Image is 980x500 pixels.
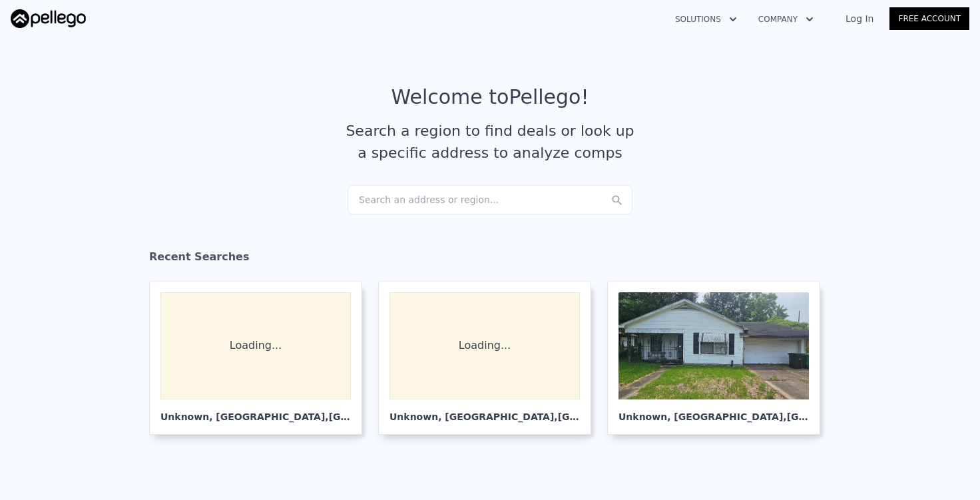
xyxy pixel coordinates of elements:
[149,238,831,281] div: Recent Searches
[664,7,748,31] button: Solutions
[748,7,824,31] button: Company
[160,399,351,423] div: Unknown , [GEOGRAPHIC_DATA]
[889,7,969,30] a: Free Account
[389,399,580,423] div: Unknown , [GEOGRAPHIC_DATA]
[348,185,632,214] div: Search an address or region...
[325,411,473,422] span: , [GEOGRAPHIC_DATA] 75707
[618,399,809,423] div: Unknown , [GEOGRAPHIC_DATA]
[554,411,702,422] span: , [GEOGRAPHIC_DATA] 75771
[389,292,580,399] div: Loading...
[11,9,86,28] img: Pellego
[391,85,589,109] div: Welcome to Pellego !
[160,292,351,399] div: Loading...
[607,281,831,435] a: Unknown, [GEOGRAPHIC_DATA],[GEOGRAPHIC_DATA] 77021
[341,120,639,164] div: Search a region to find deals or look up a specific address to analyze comps
[149,281,373,435] a: Loading... Unknown, [GEOGRAPHIC_DATA],[GEOGRAPHIC_DATA] 75707
[783,411,931,422] span: , [GEOGRAPHIC_DATA] 77021
[378,281,602,435] a: Loading... Unknown, [GEOGRAPHIC_DATA],[GEOGRAPHIC_DATA] 75771
[830,12,889,25] a: Log In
